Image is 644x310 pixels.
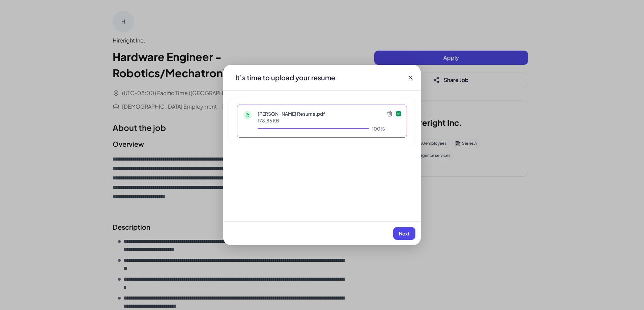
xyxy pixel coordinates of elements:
p: 178.86 KB [258,117,385,124]
div: It’s time to upload your resume [230,73,341,82]
div: 100% [372,125,385,132]
p: [PERSON_NAME] Resume.pdf [258,110,385,117]
span: Next [399,230,410,236]
button: Next [393,227,415,240]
